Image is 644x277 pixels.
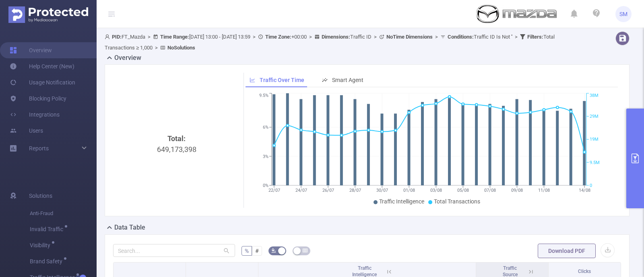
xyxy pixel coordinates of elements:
[167,45,195,51] b: No Solutions
[430,188,442,193] tspan: 03/08
[263,183,268,188] tspan: 0%
[114,223,145,232] h2: Data Table
[332,77,363,83] span: Smart Agent
[590,160,600,165] tspan: 9.5M
[30,205,97,222] span: Anti-Fraud
[30,242,53,248] span: Visibility
[29,188,52,204] span: Solutions
[590,137,599,142] tspan: 19M
[322,34,350,40] b: Dimensions :
[619,6,627,22] span: SM
[30,226,66,232] span: Invalid Traffic
[268,188,280,193] tspan: 22/07
[10,123,43,139] a: Users
[116,133,237,268] div: 649,173,398
[263,125,268,130] tspan: 6%
[167,134,186,143] b: Total:
[590,114,599,119] tspan: 29M
[386,34,433,40] b: No Time Dimensions
[105,34,555,51] span: FT_Mazda [DATE] 13:00 - [DATE] 13:59 +00:00
[105,34,112,39] i: icon: user
[372,34,379,40] span: >
[512,34,520,40] span: >
[10,74,75,90] a: Usage Notification
[433,34,440,40] span: >
[457,188,469,193] tspan: 05/08
[307,34,314,40] span: >
[255,248,259,254] span: #
[259,93,268,98] tspan: 9.5%
[153,45,160,51] span: >
[8,6,88,23] img: Protected Media
[250,34,258,40] span: >
[263,154,268,159] tspan: 3%
[250,77,255,83] i: icon: line-chart
[29,140,49,156] a: Reports
[322,188,334,193] tspan: 26/07
[10,90,66,107] a: Blocking Policy
[114,53,141,63] h2: Overview
[538,188,549,193] tspan: 11/08
[160,34,189,40] b: Time Range:
[578,188,590,193] tspan: 14/08
[245,248,249,254] span: %
[29,145,49,152] span: Reports
[112,34,122,40] b: PID:
[434,198,480,205] span: Total Transactions
[30,259,65,264] span: Brand Safety
[10,42,52,58] a: Overview
[295,188,307,193] tspan: 24/07
[10,107,60,123] a: Integrations
[578,269,591,274] span: Clicks
[10,58,74,74] a: Help Center (New)
[379,198,424,205] span: Traffic Intelligence
[349,188,361,193] tspan: 28/07
[271,248,276,253] i: icon: bg-colors
[448,34,474,40] b: Conditions :
[145,34,153,40] span: >
[484,188,495,193] tspan: 07/08
[376,188,388,193] tspan: 30/07
[322,34,372,40] span: Traffic ID
[265,34,291,40] b: Time Zone:
[303,248,308,253] i: icon: table
[527,34,543,40] b: Filters :
[538,244,596,258] button: Download PDF
[511,188,522,193] tspan: 09/08
[260,77,304,83] span: Traffic Over Time
[590,93,599,98] tspan: 38M
[590,183,592,188] tspan: 0
[448,34,512,40] span: Traffic ID Is Not ''
[403,188,415,193] tspan: 01/08
[113,244,235,257] input: Search...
